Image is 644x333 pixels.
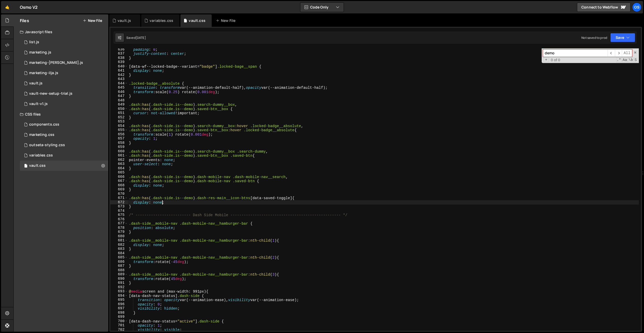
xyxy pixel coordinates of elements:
[29,122,59,127] div: components.css
[20,119,108,130] div: 16596/45511.css
[628,57,633,63] span: Whole Word Search
[110,260,128,264] div: 686
[20,150,108,161] div: 16596/45154.css
[110,187,128,192] div: 669
[14,27,108,37] div: Javascript files
[110,243,128,247] div: 682
[110,328,128,332] div: 702
[29,60,83,65] div: marketing-[PERSON_NAME].js
[29,143,65,147] div: outseta-styling.css
[126,36,146,40] div: Saved
[110,68,128,73] div: 641
[110,51,128,56] div: 637
[543,49,608,57] input: Search for
[634,57,637,63] span: Search In Selection
[110,111,128,115] div: 651
[110,268,128,273] div: 688
[110,60,128,64] div: 639
[29,50,51,55] div: marketing.js
[110,315,128,319] div: 699
[29,102,48,106] div: vault-v1.js
[110,200,128,205] div: 672
[110,311,128,315] div: 698
[110,251,128,256] div: 684
[29,153,53,158] div: variables.css
[110,119,128,124] div: 653
[110,102,128,107] div: 649
[216,18,237,23] div: New File
[20,37,108,47] div: 16596/45151.js
[110,298,128,302] div: 695
[14,109,108,119] div: CSS files
[110,149,128,154] div: 660
[150,18,173,23] div: variables.css
[110,94,128,98] div: 647
[110,319,128,323] div: 700
[622,49,632,57] span: Alt-Enter
[20,47,108,58] div: 16596/45422.js
[118,18,131,23] div: vault.js
[581,36,607,40] div: Not saved to prod
[110,281,128,285] div: 691
[20,161,108,171] div: 16596/45153.css
[110,179,128,183] div: 667
[110,98,128,103] div: 648
[110,196,128,200] div: 671
[110,115,128,120] div: 652
[110,145,128,149] div: 659
[110,162,128,166] div: 663
[110,166,128,171] div: 664
[110,73,128,77] div: 642
[20,99,108,109] div: 16596/45132.js
[110,175,128,179] div: 666
[110,183,128,188] div: 668
[110,285,128,290] div: 692
[20,4,38,10] div: Osmo V2
[110,81,128,86] div: 644
[549,58,562,62] span: 0 of 0
[110,124,128,128] div: 654
[110,247,128,251] div: 683
[110,170,128,175] div: 665
[110,230,128,234] div: 679
[29,91,72,96] div: vault-new-setup-trial.js
[20,18,29,23] h2: Files
[189,18,205,23] div: vault.css
[110,294,128,298] div: 694
[110,136,128,141] div: 657
[110,132,128,137] div: 656
[110,85,128,90] div: 645
[110,217,128,222] div: 676
[110,238,128,243] div: 681
[110,56,128,60] div: 638
[20,130,108,140] div: 16596/45446.css
[83,19,102,23] button: New File
[110,90,128,94] div: 646
[543,57,549,62] span: Toggle Replace mode
[29,71,58,75] div: marketing-ilja.js
[1,1,14,13] a: 🤙
[110,234,128,239] div: 680
[110,128,128,132] div: 655
[632,3,641,12] a: Os
[136,36,146,40] div: [DATE]
[110,209,128,213] div: 674
[110,255,128,260] div: 685
[610,33,635,42] button: Save
[110,289,128,294] div: 693
[110,204,128,209] div: 673
[110,277,128,281] div: 690
[110,107,128,111] div: 650
[616,57,622,63] span: RegExp Search
[20,58,108,68] div: 16596/45424.js
[110,272,128,277] div: 689
[20,140,108,150] div: 16596/45156.css
[29,163,46,168] div: vault.css
[110,226,128,230] div: 678
[110,141,128,145] div: 658
[110,47,128,52] div: 636
[577,3,631,12] a: Connect to Webflow
[29,40,39,45] div: list.js
[300,3,344,12] button: Code Only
